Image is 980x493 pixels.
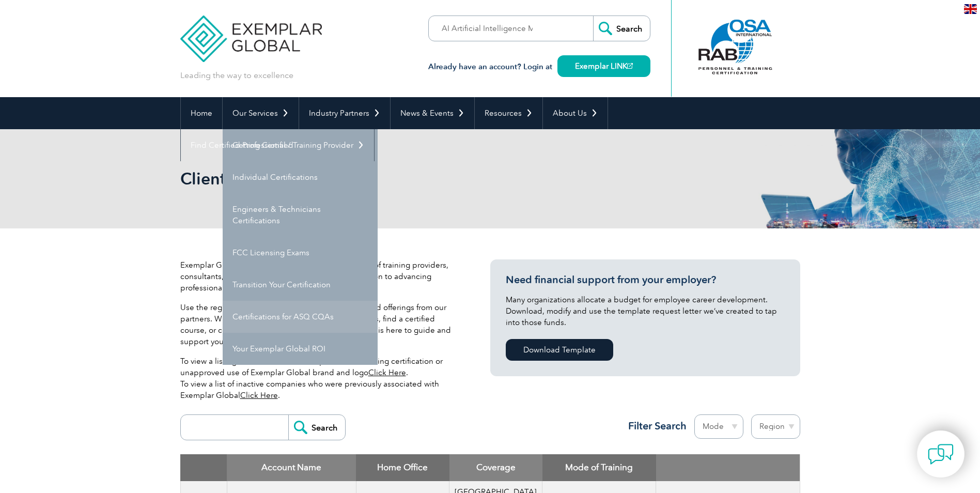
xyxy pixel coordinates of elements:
[593,16,650,41] input: Search
[180,259,459,294] p: Exemplar Global proudly works with a global network of training providers, consultants, and organ...
[288,415,345,440] input: Search
[356,454,449,481] th: Home Office: activate to sort column ascending
[227,454,356,481] th: Account Name: activate to sort column descending
[368,368,406,377] a: Click Here
[181,129,374,161] a: Find Certified Professional / Training Provider
[449,454,542,481] th: Coverage: activate to sort column ascending
[180,302,459,347] p: Use the register below to discover detailed profiles and offerings from our partners. Whether you...
[180,70,293,81] p: Leading the way to excellence
[223,301,378,333] a: Certifications for ASQ CQAs
[223,237,378,269] a: FCC Licensing Exams
[223,161,378,193] a: Individual Certifications
[656,454,800,481] th: : activate to sort column ascending
[506,273,785,286] h3: Need financial support from your employer?
[223,97,299,129] a: Our Services
[622,420,687,433] h3: Filter Search
[299,97,390,129] a: Industry Partners
[180,171,614,187] h2: Client Register
[223,333,378,365] a: Your Exemplar Global ROI
[475,97,542,129] a: Resources
[391,97,474,129] a: News & Events
[223,193,378,237] a: Engineers & Technicians Certifications
[627,63,633,69] img: open_square.png
[506,339,613,361] a: Download Template
[964,4,977,14] img: en
[542,454,656,481] th: Mode of Training: activate to sort column ascending
[543,97,608,129] a: About Us
[506,294,785,328] p: Many organizations allocate a budget for employee career development. Download, modify and use th...
[223,269,378,301] a: Transition Your Certification
[428,60,650,73] h3: Already have an account? Login at
[928,441,954,467] img: contact-chat.png
[181,97,222,129] a: Home
[240,391,278,400] a: Click Here
[557,55,650,77] a: Exemplar LINK
[180,356,459,401] p: To view a listing of false claims of Exemplar Global training certification or unapproved use of ...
